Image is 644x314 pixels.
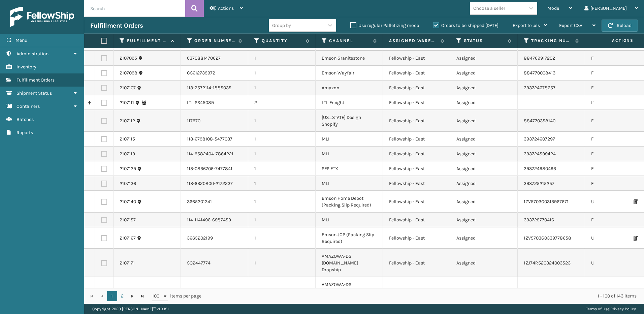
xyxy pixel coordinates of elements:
[316,95,383,110] td: LTL Freight
[248,132,316,147] td: 1
[586,304,636,314] div: |
[120,217,136,223] a: 2107157
[248,191,316,213] td: 1
[383,191,450,213] td: Fellowship - East
[248,249,316,277] td: 1
[524,181,554,186] a: 393725215257
[262,38,302,44] label: Quantity
[181,110,248,132] td: 117970
[181,161,248,176] td: 113-0836706-7477841
[450,191,518,213] td: Assigned
[316,249,383,277] td: AMAZOWA-DS [DOMAIN_NAME] Dropship
[248,95,316,110] td: 2
[464,38,505,44] label: Status
[383,213,450,227] td: Fellowship - East
[316,147,383,161] td: MLI
[17,103,40,109] span: Containers
[181,277,248,306] td: SO2447777
[450,161,518,176] td: Assigned
[450,132,518,147] td: Assigned
[211,293,637,300] div: 1 - 100 of 143 items
[120,118,135,124] a: 2107112
[17,117,34,122] span: Batches
[450,95,518,110] td: Assigned
[450,66,518,81] td: Assigned
[316,227,383,249] td: Emson JCP (Packing Slip Required)
[383,51,450,66] td: Fellowship - East
[248,161,316,176] td: 1
[524,166,556,171] a: 393724980493
[120,136,135,143] a: 2107115
[316,81,383,95] td: Amazon
[140,293,145,299] span: Go to the last page
[117,291,127,301] a: 2
[181,176,248,191] td: 113-6320800-2172237
[248,81,316,95] td: 1
[130,293,135,299] span: Go to the next page
[17,51,49,57] span: Administration
[524,151,556,157] a: 393724599424
[248,147,316,161] td: 1
[316,191,383,213] td: Emson Home Depot (Packing Slip Required)
[450,227,518,249] td: Assigned
[181,81,248,95] td: 113-2572114-1885035
[17,130,33,135] span: Reports
[181,95,248,110] td: LTL.SS45089
[181,132,248,147] td: 113-6798108-5477037
[450,147,518,161] td: Assigned
[120,235,136,242] a: 2107167
[450,249,518,277] td: Assigned
[524,136,555,142] a: 393724607297
[383,277,450,306] td: Fellowship - East
[316,110,383,132] td: [US_STATE] Design Shopify
[181,147,248,161] td: 114-9582404-7864221
[181,249,248,277] td: SO2447774
[316,277,383,306] td: AMAZOWA-DS [DOMAIN_NAME] Dropship
[248,176,316,191] td: 1
[634,236,638,241] i: Print Packing Slip
[524,235,571,241] a: 1ZV5703G0339778658
[120,70,137,76] a: 2107098
[383,176,450,191] td: Fellowship - East
[248,277,316,306] td: 1
[547,5,559,11] span: Mode
[120,99,134,106] a: 2107111
[17,77,55,83] span: Fulfillment Orders
[127,291,137,301] a: Go to the next page
[383,110,450,132] td: Fellowship - East
[383,249,450,277] td: Fellowship - East
[591,35,638,46] span: Actions
[559,23,582,28] span: Export CSV
[152,293,162,300] span: 100
[17,64,36,70] span: Inventory
[316,176,383,191] td: MLI
[383,147,450,161] td: Fellowship - East
[120,151,135,157] a: 2107119
[10,7,74,27] img: logo
[248,213,316,227] td: 1
[634,199,638,204] i: Print Packing Slip
[152,291,201,301] span: items per page
[120,55,137,62] a: 2107095
[450,213,518,227] td: Assigned
[450,110,518,132] td: Assigned
[524,85,555,91] a: 393724678657
[473,5,505,12] div: Choose a seller
[92,304,169,314] p: Copyright 2023 [PERSON_NAME]™ v 1.0.191
[316,51,383,66] td: Emson Granitestone
[316,161,383,176] td: SFP FTX
[383,227,450,249] td: Fellowship - East
[383,132,450,147] td: Fellowship - East
[602,20,638,32] button: Reload
[272,22,291,29] div: Group by
[248,110,316,132] td: 1
[218,5,234,11] span: Actions
[513,23,540,28] span: Export to .xls
[17,90,52,96] span: Shipment Status
[120,260,135,266] a: 2107171
[524,118,555,124] a: 884770358140
[524,55,555,61] a: 884769917202
[610,307,636,311] a: Privacy Policy
[107,291,117,301] a: 1
[316,132,383,147] td: MLI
